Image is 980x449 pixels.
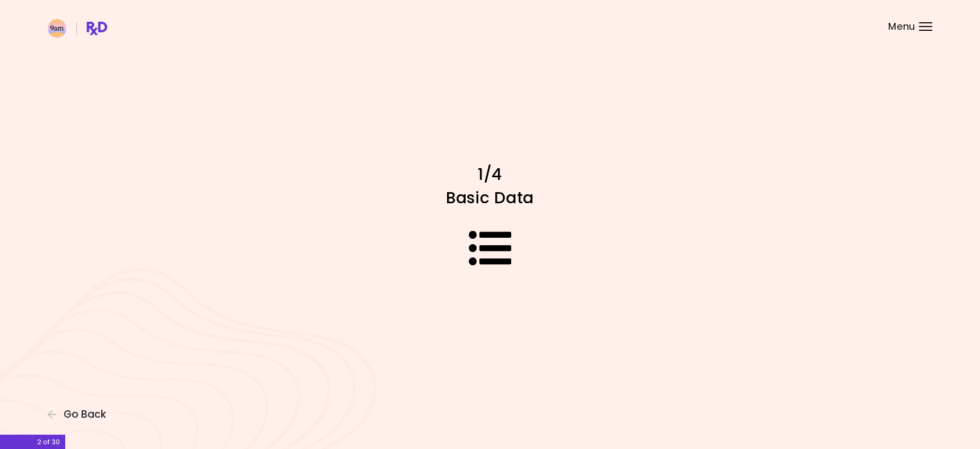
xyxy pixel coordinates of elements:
[64,409,106,420] span: Go Back
[48,409,111,420] button: Go Back
[888,22,915,31] span: Menu
[48,19,107,38] img: RxDiet
[304,187,676,208] h1: Basic Data
[304,164,676,185] h1: 1/4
